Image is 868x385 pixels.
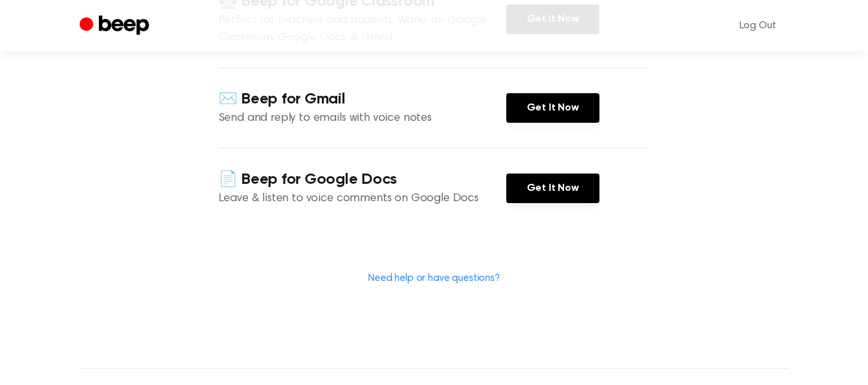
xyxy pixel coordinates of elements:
[506,93,599,123] a: Get It Now
[218,169,506,190] h4: 📄 Beep for Google Docs
[368,273,500,283] a: Need help or have questions?
[506,174,599,203] a: Get It Now
[80,13,152,39] a: Beep
[218,110,506,127] p: Send and reply to emails with voice notes
[727,10,789,41] a: Log Out
[218,89,506,110] h4: ✉️ Beep for Gmail
[218,190,506,208] p: Leave & listen to voice comments on Google Docs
